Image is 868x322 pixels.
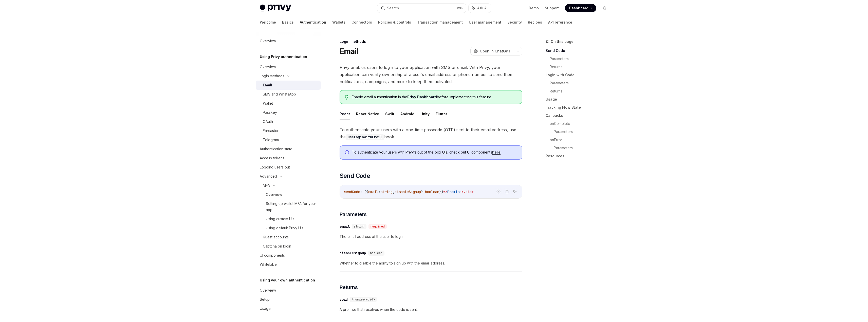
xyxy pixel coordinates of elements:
[256,117,321,126] a: OAuth
[511,188,518,195] button: Ask AI
[263,119,273,125] div: OAuth
[340,47,358,56] h1: Email
[260,64,276,70] div: Overview
[550,79,613,87] a: Parameters
[256,126,321,135] a: Farcaster
[346,134,384,140] code: useLoginWithEmail
[469,16,501,28] a: User management
[368,224,387,229] div: required
[503,188,510,195] button: Copy the contents from the code block
[492,150,501,155] a: here
[256,286,321,295] a: Overview
[266,216,294,222] div: Using custom UIs
[266,192,282,198] div: Overview
[345,95,348,100] svg: Tip
[480,49,511,54] span: Open in ChatGPT
[495,188,502,195] button: Report incorrect code
[393,190,395,194] span: ,
[256,81,321,90] a: Email
[256,242,321,251] a: Captcha on login
[400,108,414,120] button: Android
[345,150,350,155] svg: Info
[263,243,291,249] div: Captcha on login
[256,251,321,260] a: UI components
[507,16,522,28] a: Security
[378,190,380,194] span: :
[256,214,321,223] a: Using custom UIs
[352,150,517,155] span: To authenticate your users with Privy’s out of the box UIs, check out UI components .
[352,16,372,28] a: Connectors
[263,128,279,134] div: Farcaster
[256,144,321,154] a: Authentication state
[368,190,378,194] span: email
[260,173,277,179] div: Advanced
[421,190,425,194] span: ?:
[443,190,447,194] span: =>
[263,100,273,106] div: Wallet
[385,108,394,120] button: Swift
[528,16,542,28] a: Recipes
[455,6,463,10] span: Ctrl K
[256,199,321,214] a: Setting up wallet MFA for your app
[256,163,321,172] a: Logging users out
[546,103,613,111] a: Tracking Flow State
[417,16,463,28] a: Transaction management
[546,152,613,160] a: Resources
[395,190,421,194] span: disableSignup
[260,252,285,258] div: UI components
[340,39,522,44] div: Login methods
[377,4,466,13] button: Search...CtrlK
[569,6,588,11] span: Dashboard
[550,63,613,71] a: Returns
[425,190,439,194] span: boolean
[256,62,321,71] a: Overview
[263,109,277,116] div: Passkey
[551,39,574,45] span: On this page
[439,190,443,194] span: })
[554,128,613,136] a: Parameters
[529,6,539,11] a: Demo
[340,284,358,291] span: Returns
[352,297,375,301] span: Promise<void>
[370,251,382,255] span: boolean
[548,16,572,28] a: API reference
[554,144,613,152] a: Parameters
[340,234,522,240] span: The email address of the user to log in.
[469,4,491,13] button: Ask AI
[256,154,321,163] a: Access tokens
[464,190,472,194] span: void
[256,36,321,46] a: Overview
[340,297,348,302] div: void
[260,277,315,283] h5: Using your own authentication
[332,16,345,28] a: Wallets
[340,108,350,120] button: React
[260,261,278,268] div: Whitelabel
[263,91,296,97] div: SMS and WhatsApp
[380,190,393,194] span: string
[256,223,321,233] a: Using default Privy UIs
[420,108,430,120] button: Unity
[266,201,318,213] div: Setting up wallet MFA for your app
[266,225,303,231] div: Using default Privy UIs
[260,155,284,161] div: Access tokens
[340,64,522,85] span: Privy enables users to login to your application with SMS or email. With Privy, your application ...
[546,71,613,79] a: Login with Code
[263,137,279,143] div: Telegram
[470,47,514,55] button: Open in ChatGPT
[340,260,522,266] span: Whether to disable the ability to sign up with the email address.
[461,190,464,194] span: <
[260,54,307,60] h5: Using Privy authentication
[447,190,461,194] span: Promise
[256,233,321,242] a: Guest accounts
[260,306,271,312] div: Usage
[472,190,474,194] span: >
[260,16,276,28] a: Welcome
[550,55,613,63] a: Parameters
[378,16,411,28] a: Policies & controls
[256,108,321,117] a: Passkey
[282,16,294,28] a: Basics
[340,224,350,229] div: email
[356,108,379,120] button: React Native
[263,182,270,188] div: MFA
[256,295,321,304] a: Setup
